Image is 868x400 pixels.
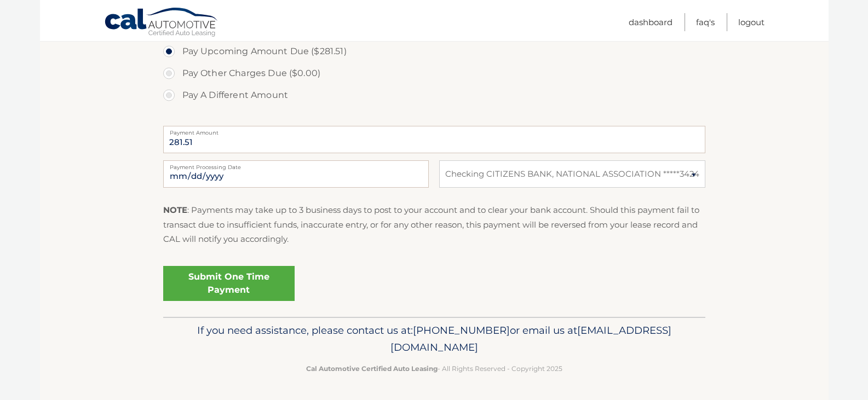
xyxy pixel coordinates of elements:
p: - All Rights Reserved - Copyright 2025 [170,363,698,374]
p: If you need assistance, please contact us at: or email us at [170,322,698,357]
label: Payment Processing Date [163,160,429,169]
span: [PHONE_NUMBER] [413,324,510,337]
a: Submit One Time Payment [163,266,295,301]
input: Payment Amount [163,126,705,153]
a: FAQ's [696,13,715,31]
a: Logout [738,13,764,31]
label: Pay Other Charges Due ($0.00) [163,62,705,84]
a: Cal Automotive [104,7,219,39]
a: Dashboard [629,13,672,31]
strong: Cal Automotive Certified Auto Leasing [306,364,438,373]
label: Pay A Different Amount [163,84,705,106]
input: Payment Date [163,160,429,188]
label: Pay Upcoming Amount Due ($281.51) [163,40,705,62]
label: Payment Amount [163,126,705,135]
strong: NOTE [163,205,187,215]
p: : Payments may take up to 3 business days to post to your account and to clear your bank account.... [163,203,705,246]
